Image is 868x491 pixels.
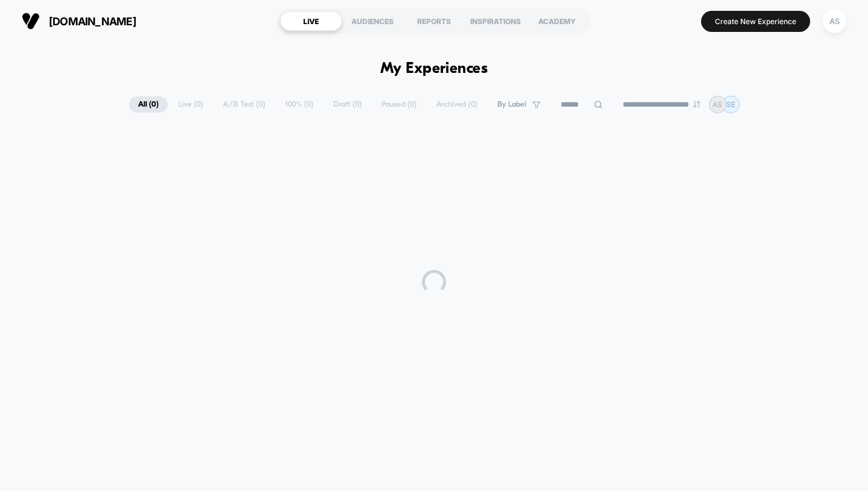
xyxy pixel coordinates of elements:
div: AUDIENCES [342,11,403,31]
button: [DOMAIN_NAME] [18,11,140,31]
img: end [693,101,700,108]
div: INSPIRATIONS [465,11,526,31]
img: Visually logo [22,12,40,30]
button: AS [819,9,850,34]
span: All ( 0 ) [129,96,168,113]
span: [DOMAIN_NAME] [49,15,136,28]
div: LIVE [280,11,342,31]
p: AS [712,100,722,109]
div: AS [823,10,846,33]
h1: My Experiences [380,60,488,78]
div: ACADEMY [526,11,588,31]
div: REPORTS [403,11,465,31]
span: By Label [497,100,526,109]
button: Create New Experience [701,11,810,32]
p: SE [726,100,735,109]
